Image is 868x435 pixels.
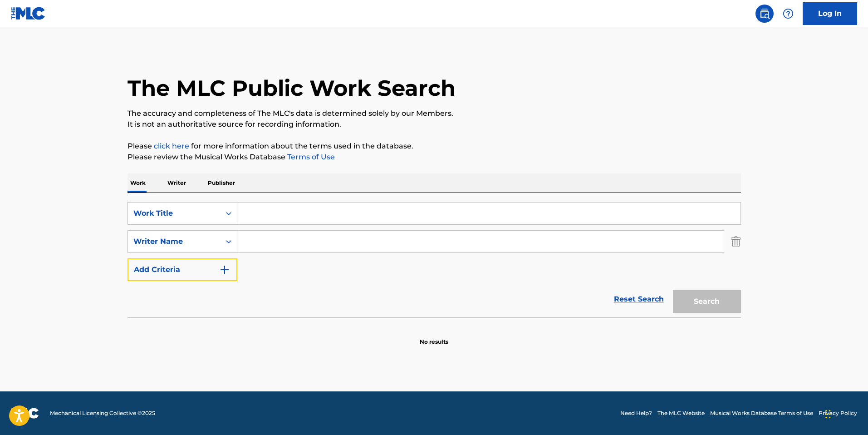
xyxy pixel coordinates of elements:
[783,8,794,19] img: help
[657,409,705,417] a: The MLC Website
[133,208,215,219] div: Work Title
[420,327,448,346] p: No results
[128,119,741,130] p: It is not an authoritative source for recording information.
[803,2,857,25] a: Log In
[154,142,189,150] a: click here
[825,400,831,428] div: Drag
[219,264,230,275] img: 9d2ae6d4665cec9f34b9.svg
[710,409,813,417] a: Musical Works Database Terms of Use
[731,230,741,253] img: Delete Criterion
[128,141,741,152] p: Please for more information about the terms used in the database.
[133,236,215,247] div: Writer Name
[128,152,741,163] p: Please review the Musical Works Database
[755,5,774,23] a: Public Search
[759,8,770,19] img: search
[285,153,335,161] a: Terms of Use
[823,391,868,435] iframe: Chat Widget
[620,409,652,417] a: Need Help?
[11,7,46,20] img: MLC Logo
[11,408,39,419] img: logo
[128,74,456,102] h1: The MLC Public Work Search
[609,289,668,309] a: Reset Search
[128,258,237,281] button: Add Criteria
[779,5,797,23] div: Help
[50,409,155,417] span: Mechanical Licensing Collective © 2025
[128,173,148,193] p: Work
[128,202,741,317] form: Search Form
[165,173,189,193] p: Writer
[205,173,238,193] p: Publisher
[819,409,857,417] a: Privacy Policy
[128,108,741,119] p: The accuracy and completeness of The MLC's data is determined solely by our Members.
